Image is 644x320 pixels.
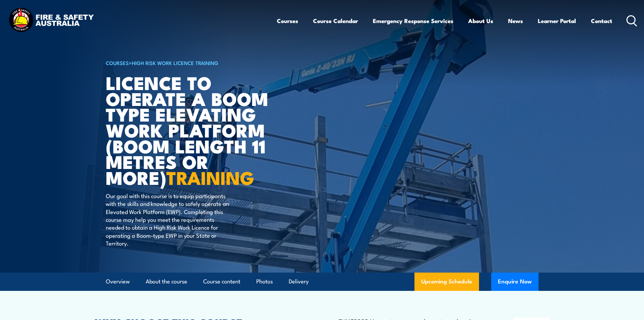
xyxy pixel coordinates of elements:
[132,59,218,66] a: High Risk Work Licence Training
[277,12,298,30] a: Courses
[373,12,453,30] a: Emergency Response Services
[414,273,479,291] a: Upcoming Schedule
[468,12,493,30] a: About Us
[166,163,254,191] strong: TRAINING
[106,192,229,247] p: Our goal with this course is to equip participants with the skills and knowledge to safely operat...
[106,59,129,66] a: COURSES
[289,273,309,291] a: Delivery
[508,12,523,30] a: News
[203,273,240,291] a: Course content
[256,273,273,291] a: Photos
[538,12,576,30] a: Learner Portal
[106,59,273,67] h6: >
[591,12,612,30] a: Contact
[106,74,273,185] h1: Licence to operate a boom type elevating work platform (boom length 11 metres or more)
[491,273,539,291] button: Enquire Now
[313,12,358,30] a: Course Calendar
[146,273,187,291] a: About the course
[106,273,130,291] a: Overview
